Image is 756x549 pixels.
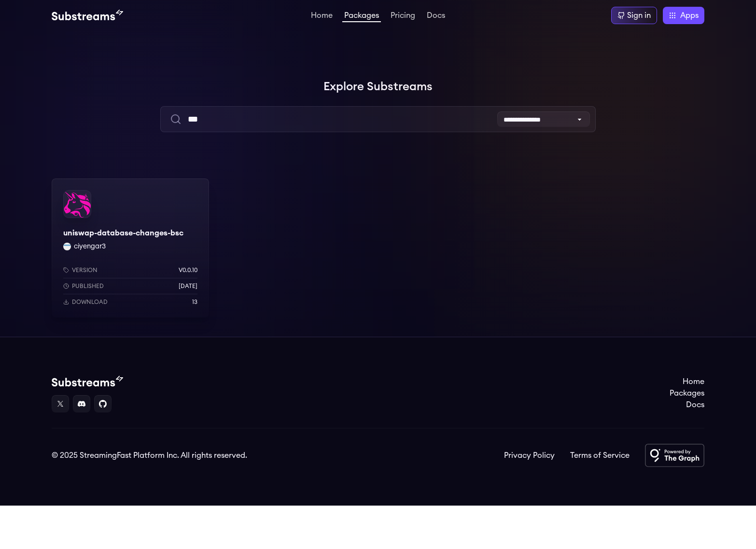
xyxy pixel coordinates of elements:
[627,10,651,21] div: Sign in
[52,10,123,21] img: Substream's logo
[179,282,197,290] p: [DATE]
[52,77,704,96] h1: Explore Substreams
[670,376,704,387] a: Home
[670,387,704,399] a: Packages
[74,242,106,251] button: ciyengar3
[425,12,447,21] a: Docs
[52,450,247,461] div: © 2025 StreamingFast Platform Inc. All rights reserved.
[570,450,630,461] a: Terms of Service
[342,12,381,22] a: Packages
[670,399,704,411] a: Docs
[52,376,123,387] img: Substream's logo
[309,12,335,21] a: Home
[192,298,197,306] p: 13
[72,266,98,274] p: Version
[611,7,657,24] a: Sign in
[72,298,108,306] p: Download
[179,266,197,274] p: v0.0.10
[52,178,209,317] a: uniswap-database-changes-bscuniswap-database-changes-bscciyengar3 ciyengar3Versionv0.0.10Publishe...
[504,450,555,461] a: Privacy Policy
[72,282,104,290] p: Published
[680,10,699,21] span: Apps
[389,12,417,21] a: Pricing
[645,444,704,467] img: Powered by The Graph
